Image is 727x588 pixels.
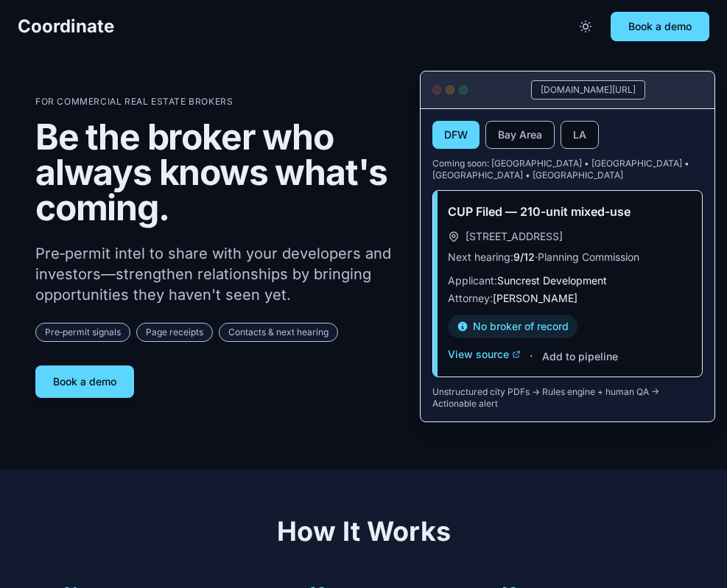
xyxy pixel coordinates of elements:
span: Pre‑permit signals [35,323,130,342]
span: Contacts & next hearing [219,323,338,342]
button: LA [561,121,599,149]
button: DFW [432,121,480,149]
span: [PERSON_NAME] [493,292,577,304]
button: View source [448,347,521,362]
p: Attorney: [448,291,687,306]
span: · [530,347,533,365]
a: Coordinate [18,15,114,38]
button: Add to pipeline [542,349,618,364]
p: Coming soon: [GEOGRAPHIC_DATA] • [GEOGRAPHIC_DATA] • [GEOGRAPHIC_DATA] • [GEOGRAPHIC_DATA] [432,158,703,181]
button: Toggle theme [572,13,599,40]
p: Pre‑permit intel to share with your developers and investors—strengthen relationships by bringing... [35,243,396,305]
h1: Be the broker who always knows what's coming. [35,119,396,225]
p: Next hearing: · Planning Commission [448,250,687,265]
span: 9/12 [513,251,535,263]
div: No broker of record [448,315,577,338]
div: [DOMAIN_NAME][URL] [531,80,645,99]
p: Applicant: [448,273,687,288]
span: [STREET_ADDRESS] [466,229,563,244]
button: Book a demo [611,12,709,41]
h2: How It Works [35,517,692,546]
span: Page receipts [136,323,213,342]
p: For Commercial Real Estate Brokers [35,96,396,108]
h3: CUP Filed — 210-unit mixed-use [448,203,687,220]
span: Suncrest Development [497,274,607,287]
button: Book a demo [35,365,134,398]
button: Bay Area [485,121,555,149]
p: Unstructured city PDFs → Rules engine + human QA → Actionable alert [432,386,703,410]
